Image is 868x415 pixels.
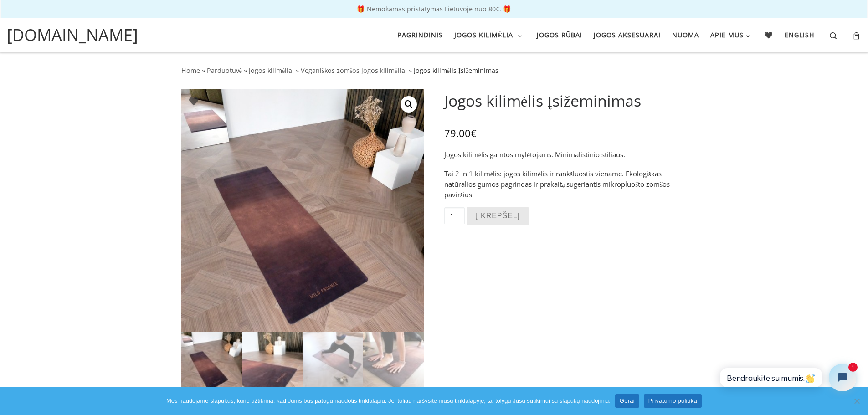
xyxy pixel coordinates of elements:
span: Apie mus [710,26,744,42]
span: » [409,66,412,75]
a: Veganiškos zomšos jogos kilimėliai [301,66,406,75]
span: Pagrindinis [397,26,443,42]
span: Jogos aksesuarai [594,26,661,42]
bdi: 79.00 [444,126,477,140]
button: Į krepšelį [467,207,529,225]
a: [DOMAIN_NAME] [7,23,138,47]
span: English [785,26,815,42]
span: » [296,66,299,75]
a: Gerai [615,394,639,408]
a: View full-screen image gallery [401,96,417,113]
span: » [202,66,205,75]
h1: Jogos kilimėlis Įsižeminimas [444,89,687,113]
span: Jogos kilimėliai [454,26,516,42]
a: Pagrindinis [394,26,446,45]
p: Tai 2 in 1 kilimėlis: jogos kilimėlis ir rankšluostis viename. Ekologiškas natūralios gumos pagri... [444,169,687,200]
span: 🖤 [765,26,773,42]
img: jogos kilimelis [303,332,363,393]
span: Jogos rūbai [537,26,582,42]
a: Parduotuvė [207,66,242,75]
iframe: Tidio Chat [709,356,864,399]
span: Jogos kilimėlis Įsižeminimas [414,66,498,75]
a: Nuoma [669,26,702,45]
a: Jogos kilimėliai [451,26,528,45]
a: English [782,26,818,45]
img: jogos kilimeliai [181,332,242,393]
span: € [471,126,477,140]
p: Jogos kilimėlis gamtos mylėtojams. Minimalistinio stiliaus. [444,149,687,160]
span: Ne [852,396,861,405]
a: jogos kilimėliai [249,66,294,75]
input: Produkto kiekis [444,207,465,224]
a: 🖤 [762,26,776,45]
img: jogos kilimeliai [242,332,303,393]
a: Jogos rūbai [534,26,585,45]
p: 🎁 Nemokamas pristatymas Lietuvoje nuo 80€. 🎁 [9,6,859,12]
span: Mes naudojame slapukus, kurie užtikrina, kad Jums bus patogu naudotis tinklalapiu. Jei toliau nar... [166,396,611,405]
span: » [244,66,247,75]
span: Nuoma [672,26,699,42]
a: Privatumo politika [644,394,702,408]
img: jogos kilimeliai [363,332,424,393]
a: Home [181,66,200,75]
a: Jogos aksesuarai [591,26,663,45]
